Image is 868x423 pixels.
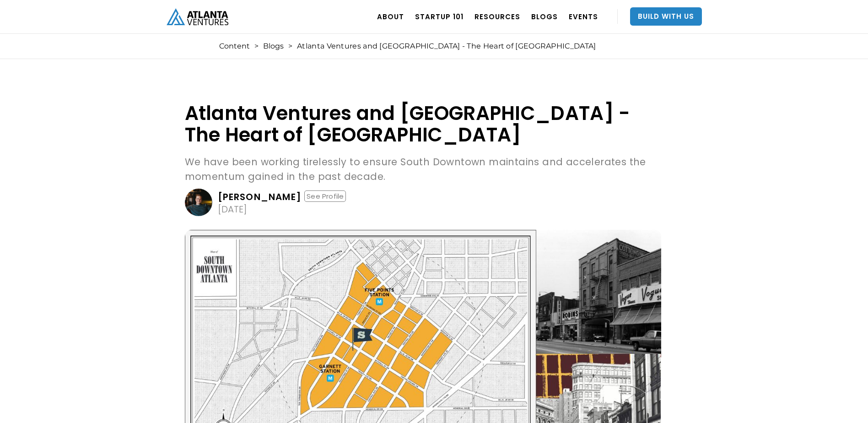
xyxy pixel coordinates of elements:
[630,7,702,26] a: Build With Us
[185,155,661,184] p: We have been working tirelessly to ensure South Downtown maintains and accelerates the momentum g...
[185,189,661,216] a: [PERSON_NAME]See Profile[DATE]
[218,192,302,201] div: [PERSON_NAME]
[569,4,598,29] a: EVENTS
[415,4,464,29] a: Startup 101
[263,42,284,51] a: Blogs
[185,103,661,146] h1: Atlanta Ventures and [GEOGRAPHIC_DATA] - The Heart of [GEOGRAPHIC_DATA]
[531,4,558,29] a: BLOGS
[288,42,292,51] div: >
[304,190,346,202] div: See Profile
[219,42,250,51] a: Content
[218,205,247,214] div: [DATE]
[474,4,520,29] a: RESOURCES
[297,42,596,51] div: Atlanta Ventures and [GEOGRAPHIC_DATA] - The Heart of [GEOGRAPHIC_DATA]
[254,42,259,51] div: >
[377,4,404,29] a: ABOUT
